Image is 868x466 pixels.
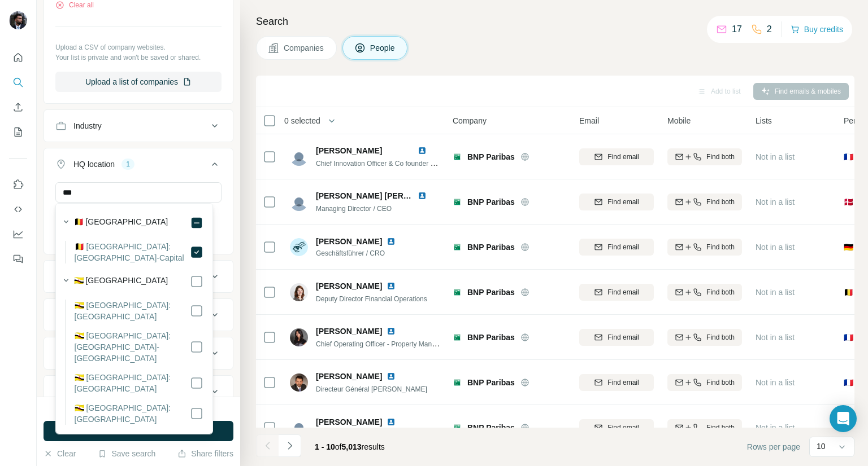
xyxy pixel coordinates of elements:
button: Feedback [9,249,27,269]
button: Find both [667,239,742,256]
span: [PERSON_NAME] [316,371,382,382]
img: Avatar [290,148,308,166]
span: Mobile [667,115,691,126]
button: Use Surfe API [9,199,27,219]
span: Not in a list [756,423,795,432]
button: Share filters [177,448,233,459]
span: 🇩🇪 [844,241,853,253]
button: Technologies [44,340,233,367]
span: Email [579,115,599,126]
img: LinkedIn logo [418,191,427,200]
span: Find email [607,242,639,252]
span: Lists [756,115,772,126]
span: Chief Operating Officer - Property Management [GEOGRAPHIC_DATA] [316,339,531,348]
button: HQ location1 [44,151,233,182]
button: Save search [98,448,155,459]
p: 17 [732,23,742,36]
span: 🇫🇷 [844,151,853,162]
p: Your list is private and won't be saved or shared. [55,52,222,63]
img: LinkedIn logo [387,417,396,427]
button: Enrich CSV [9,97,27,117]
label: 🇧🇪 [GEOGRAPHIC_DATA] [74,216,168,230]
img: Logo of BNP Paribas [453,152,462,161]
img: Logo of BNP Paribas [453,243,462,252]
span: Not in a list [756,243,795,252]
button: Find email [579,239,654,256]
span: Chief Innovation Officer & Co founder of Wired [316,159,455,168]
img: Avatar [290,373,308,392]
button: Dashboard [9,224,27,244]
img: Logo of BNP Paribas [453,197,462,206]
span: BNP Paribas [467,151,515,162]
button: Clear [44,448,76,459]
span: Not in a list [756,197,795,206]
button: Find email [579,419,654,436]
span: Find email [607,332,639,342]
span: Find email [607,423,639,433]
button: Find both [667,284,742,301]
button: Find email [579,284,654,301]
span: Not in a list [756,152,795,161]
span: Directeur Général [PERSON_NAME] [316,385,427,393]
span: Find both [706,197,735,207]
h4: Search [256,14,854,29]
label: 🇧🇳 [GEOGRAPHIC_DATA]: [GEOGRAPHIC_DATA] [75,372,190,394]
span: 🇧🇪 [844,287,853,298]
span: Find both [706,423,735,433]
span: BNP Paribas [467,241,515,253]
button: Find both [667,374,742,391]
span: 0 selected [284,115,320,126]
span: [PERSON_NAME] [316,326,382,337]
button: Annual revenue ($) [44,263,233,290]
img: Avatar [290,283,308,301]
span: Find email [607,287,639,297]
p: Upload a CSV of company websites. [55,42,222,52]
span: 5,013 [342,442,362,451]
img: LinkedIn logo [387,327,396,336]
span: [PERSON_NAME] [316,236,382,247]
button: Find email [579,329,654,346]
span: Find both [706,287,735,297]
span: Not in a list [756,288,795,297]
img: Logo of BNP Paribas [453,423,462,432]
span: 1 - 10 [315,442,335,451]
span: Rows per page [747,441,800,452]
button: Run search [44,421,233,441]
span: [PERSON_NAME] [316,416,382,428]
img: Avatar [290,328,308,346]
span: Geschäftsführer / CRO [316,248,409,258]
span: Managing Director / CEO [316,205,392,213]
span: [PERSON_NAME] [316,146,382,155]
span: 🇫🇷 [844,377,853,388]
img: Avatar [290,419,308,437]
span: Find both [706,377,735,388]
span: 🇫🇷 [844,332,853,343]
span: Deputy Director Financial Operations [316,295,427,303]
span: results [315,442,385,451]
button: Find email [579,374,654,391]
span: Companies [284,42,325,54]
span: BNP Paribas [467,332,515,343]
button: Find email [579,148,654,165]
span: [PERSON_NAME] [PERSON_NAME] [316,191,451,200]
span: Find email [607,152,639,162]
label: 🇧🇳 [GEOGRAPHIC_DATA]: [GEOGRAPHIC_DATA] [75,300,190,322]
div: HQ location [73,159,115,170]
button: Employees (size) [44,301,233,328]
button: Find both [667,194,742,210]
div: Industry [73,120,102,131]
span: BNP Paribas [467,287,515,298]
label: 🇧🇳 [GEOGRAPHIC_DATA]: [GEOGRAPHIC_DATA]-[GEOGRAPHIC_DATA] [75,330,190,364]
span: Not in a list [756,378,795,387]
img: Avatar [9,11,27,29]
span: Company [453,115,487,126]
span: BNP Paribas [467,196,515,208]
p: 2 [767,23,772,36]
span: Find both [706,332,735,342]
button: Keywords [44,378,233,405]
span: Find email [607,377,639,388]
label: 🇧🇪 [GEOGRAPHIC_DATA]: [GEOGRAPHIC_DATA]-Capital [75,241,190,263]
button: Find email [579,194,654,210]
img: Logo of BNP Paribas [453,378,462,387]
img: Logo of BNP Paribas [453,333,462,342]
